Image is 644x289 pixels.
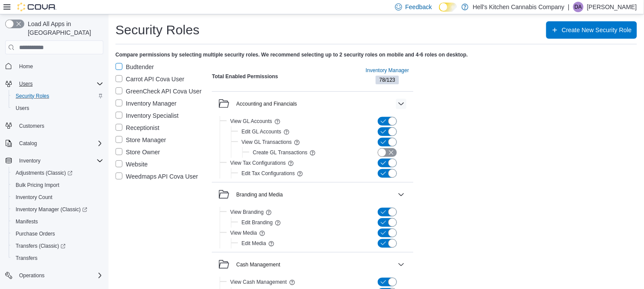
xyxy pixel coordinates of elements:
span: View Cash Management [230,279,287,286]
span: Bulk Pricing Import [16,182,59,189]
span: Users [12,103,103,113]
a: Inventory Count [12,192,56,203]
button: Create New Security Role [546,21,637,39]
div: Accounting and Financials [212,116,413,182]
button: Purchase Orders [9,228,107,240]
span: Users [16,79,103,89]
h4: Total Enabled Permissions [212,73,278,80]
label: Budtender [116,62,154,72]
button: Inventory Manager [362,65,413,76]
span: Security Roles [12,91,103,101]
a: Bulk Pricing Import [12,180,63,190]
span: 78 / 123 [380,76,396,84]
span: Operations [16,270,103,281]
label: Inventory Manager [116,98,177,109]
button: Operations [16,270,48,281]
label: Store Owner [116,147,160,157]
button: Inventory [16,156,44,166]
span: Transfers (Classic) [16,242,66,249]
span: View GL Transactions [241,139,292,146]
button: Edit GL Accounts [241,126,281,137]
button: Accounting and Financials [219,99,394,109]
input: Dark Mode [439,3,457,12]
a: Inventory Manager (Classic) [9,203,107,216]
button: Catalog [16,138,40,149]
span: Users [19,80,33,87]
p: [PERSON_NAME] [587,2,637,12]
label: Store Manager [116,135,166,145]
button: Inventory Count [9,191,107,203]
h4: Compare permissions by selecting multiple security roles. We recommend selecting up to 2 security... [116,51,637,58]
span: Customers [16,120,103,131]
a: Transfers (Classic) [9,240,107,252]
span: Feedback [406,3,432,11]
a: Inventory Manager (Classic) [12,204,91,215]
button: Branding and Media [396,189,406,200]
a: Manifests [12,216,41,227]
span: View GL Accounts [230,118,272,125]
label: Receptionist [116,123,159,133]
span: Edit Media [241,240,266,247]
button: View GL Transactions [241,137,292,147]
span: Transfers [12,253,103,263]
div: Accounting and Financials [236,100,297,107]
span: Inventory Count [16,194,53,201]
button: Cash Management [396,259,406,270]
button: Catalog [2,137,107,149]
a: Purchase Orders [12,229,59,239]
span: Edit GL Accounts [241,128,281,135]
span: View Media [230,229,257,236]
label: Inventory Specialist [116,110,178,121]
span: Security Roles [16,93,49,100]
a: Customers [16,121,48,131]
span: Edit Tax Configurations [241,170,295,177]
button: View Cash Management [230,277,287,287]
span: Inventory Manager (Classic) [16,206,87,213]
a: Security Roles [12,91,53,101]
button: Customers [2,120,107,132]
span: 78/123 [376,76,400,84]
span: DA [575,2,582,12]
span: Create GL Transactions [253,149,307,156]
button: Inventory [2,155,107,167]
span: View Branding [230,209,264,216]
a: Home [16,61,36,72]
span: Transfers [16,255,37,262]
div: Destiny Adams [573,2,584,12]
span: Users [16,105,29,112]
a: Transfers (Classic) [12,241,69,251]
p: | [568,2,570,12]
button: View GL Accounts [230,116,272,126]
span: Inventory [16,156,103,166]
span: Create New Security Role [562,26,632,34]
a: Transfers [12,253,41,263]
span: Adjustments (Classic) [16,169,73,176]
span: Inventory Manager (Classic) [12,204,103,215]
div: Cash Management [236,261,280,268]
div: Branding and Media [236,191,283,198]
span: Inventory Manager [366,67,409,74]
span: View Tax Configurations [230,159,286,166]
button: Edit Branding [241,217,273,228]
label: Carrot API Cova User [116,74,185,84]
span: Bulk Pricing Import [12,180,103,190]
button: Users [2,78,107,90]
button: Home [2,60,107,72]
span: Customers [19,123,44,130]
button: View Branding [230,207,264,217]
button: Cash Management [219,259,394,270]
button: Edit Media [241,238,266,249]
span: Transfers (Classic) [12,241,103,251]
button: View Tax Configurations [230,158,286,168]
span: Inventory Count [12,192,103,203]
span: Edit Branding [241,219,273,226]
button: Users [16,79,36,89]
img: Cova [17,3,56,11]
a: Users [12,103,33,113]
span: Home [19,63,33,70]
span: Load All Apps in [GEOGRAPHIC_DATA] [24,20,103,37]
button: View Media [230,228,257,238]
p: Hell's Kitchen Cannabis Company [473,2,565,12]
button: Users [9,102,107,114]
span: Catalog [19,140,37,147]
